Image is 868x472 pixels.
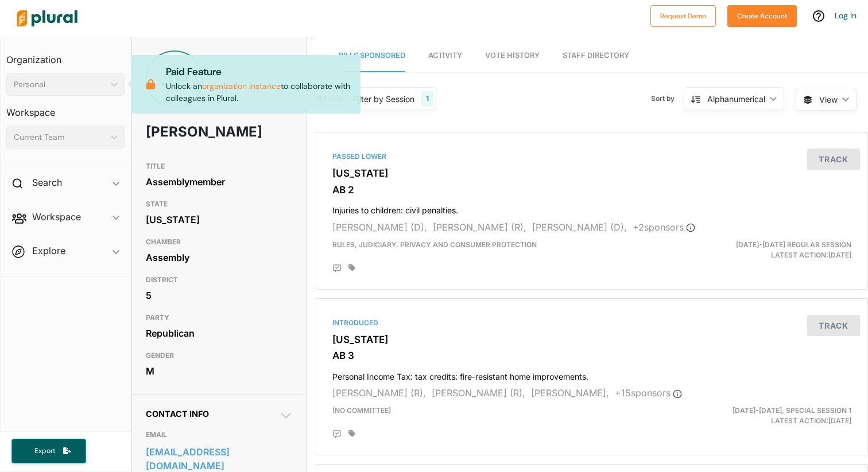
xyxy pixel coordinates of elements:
[146,115,234,149] h1: [PERSON_NAME]
[432,387,525,399] span: [PERSON_NAME] (R),
[324,405,681,426] div: (no committee)
[532,221,627,233] span: [PERSON_NAME] (D),
[146,409,209,419] span: Contact Info
[733,406,851,415] span: [DATE]-[DATE], Special Session 1
[807,149,860,170] button: Track
[332,334,851,345] h3: [US_STATE]
[332,221,427,233] span: [PERSON_NAME] (D),
[26,446,63,456] span: Export
[146,249,293,266] div: Assembly
[353,93,414,105] div: Filter by Session
[146,235,293,249] h3: CHAMBER
[14,79,106,91] div: Personal
[332,318,851,328] div: Introduced
[339,40,405,72] a: Bills Sponsored
[428,40,462,72] a: Activity
[615,387,682,399] span: + 15 sponsor s
[681,240,860,260] div: Latest Action: [DATE]
[332,366,851,382] h4: Personal Income Tax: tax credits: fire-resistant home improvements.
[485,40,540,72] a: Vote History
[339,51,405,60] span: Bills Sponsored
[146,349,293,362] h3: GENDER
[681,405,860,426] div: Latest Action: [DATE]
[332,240,537,249] span: Rules, Judiciary, Privacy and Consumer Protection
[651,93,684,104] span: Sort by
[707,93,765,105] div: Alphanumerical
[6,96,125,121] h3: Workspace
[202,81,281,91] a: organization instance
[433,221,526,233] span: [PERSON_NAME] (R),
[146,211,293,228] div: [US_STATE]
[727,5,797,27] button: Create Account
[146,287,293,304] div: 5
[146,159,293,173] h3: TITLE
[146,173,293,190] div: Assemblymember
[146,362,293,380] div: M
[428,51,462,60] span: Activity
[563,40,629,72] a: Staff Directory
[146,428,293,442] h3: EMAIL
[348,264,355,272] div: Add tags
[146,273,293,287] h3: DISTRICT
[348,430,355,438] div: Add tags
[146,197,293,211] h3: STATE
[14,131,106,143] div: Current Team
[166,64,351,79] p: Paid Feature
[146,311,293,325] h3: PARTY
[332,200,851,216] h4: Injuries to children: civil penalties.
[650,9,716,21] a: Request Demo
[332,151,851,162] div: Passed Lower
[166,64,351,104] p: Unlock an to collaborate with colleagues in Plural.
[421,91,433,106] div: 1
[32,176,62,189] h2: Search
[332,167,851,179] h3: [US_STATE]
[531,387,609,399] span: [PERSON_NAME],
[736,240,851,249] span: [DATE]-[DATE] Regular Session
[633,221,695,233] span: + 2 sponsor s
[807,315,860,336] button: Track
[835,10,857,21] a: Log In
[332,350,851,361] h3: AB 3
[650,5,716,27] button: Request Demo
[332,430,342,439] div: Add Position Statement
[6,43,125,68] h3: Organization
[332,387,426,399] span: [PERSON_NAME] (R),
[727,9,797,21] a: Create Account
[146,50,203,108] div: JP
[332,184,851,196] h3: AB 2
[11,439,86,463] button: Export
[332,264,342,273] div: Add Position Statement
[485,51,540,60] span: Vote History
[146,325,293,342] div: Republican
[819,93,838,106] span: View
